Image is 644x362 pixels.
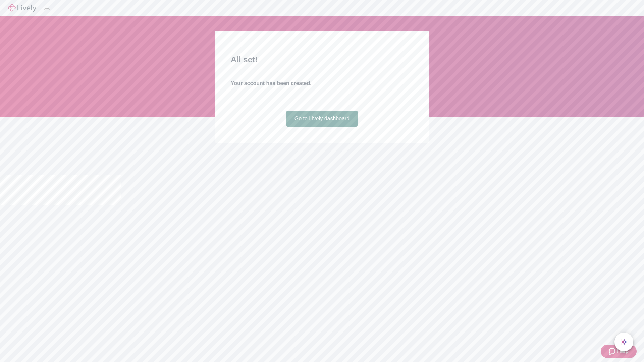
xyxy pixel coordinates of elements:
[609,347,617,355] svg: Zendesk support icon
[231,54,413,66] h2: All set!
[614,333,633,351] button: chat
[617,347,629,355] span: Help
[621,339,627,345] svg: Lively AI Assistant
[231,79,413,87] h4: Your account has been created.
[44,8,50,10] button: Log out
[8,4,36,12] img: Lively
[286,111,358,127] a: Go to Lively dashboard
[601,345,637,358] button: Zendesk support iconHelp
